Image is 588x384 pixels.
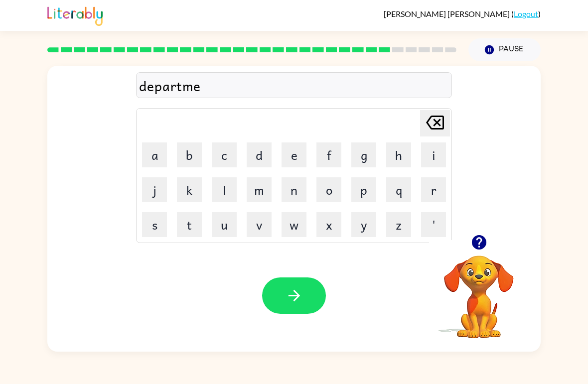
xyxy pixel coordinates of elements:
[384,9,541,18] div: ( )
[429,240,529,340] video: Your browser must support playing .mp4 files to use Literably. Please try using another browser.
[351,212,376,237] button: y
[316,212,341,237] button: x
[247,212,272,237] button: v
[421,177,446,202] button: r
[139,75,449,96] div: departme
[421,212,446,237] button: '
[212,142,237,167] button: c
[47,4,103,26] img: Literably
[316,177,341,202] button: o
[316,142,341,167] button: f
[247,142,272,167] button: d
[282,142,306,167] button: e
[351,142,376,167] button: g
[142,142,167,167] button: a
[386,212,411,237] button: z
[212,177,237,202] button: l
[468,38,541,61] button: Pause
[247,177,272,202] button: m
[142,212,167,237] button: s
[282,212,306,237] button: w
[351,177,376,202] button: p
[386,142,411,167] button: h
[212,212,237,237] button: u
[282,177,306,202] button: n
[177,177,202,202] button: k
[384,9,511,18] span: [PERSON_NAME] [PERSON_NAME]
[177,142,202,167] button: b
[514,9,538,18] a: Logout
[421,142,446,167] button: i
[177,212,202,237] button: t
[142,177,167,202] button: j
[386,177,411,202] button: q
